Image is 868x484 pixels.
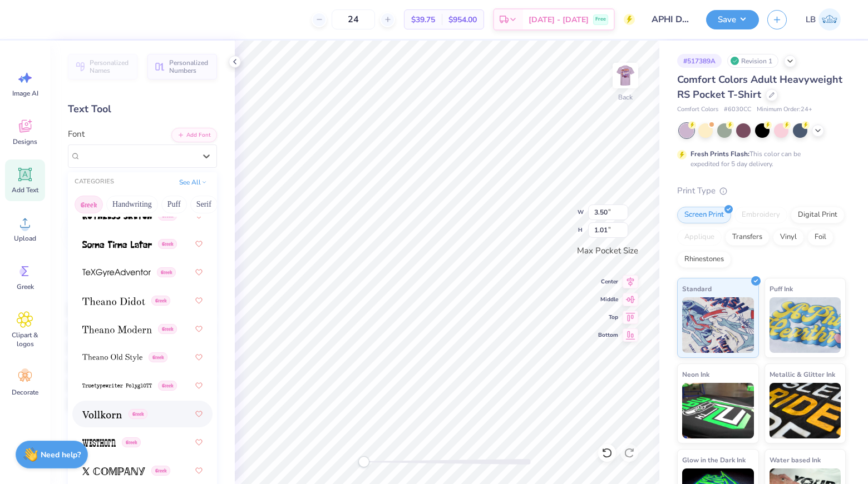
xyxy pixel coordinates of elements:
img: Back [614,64,637,87]
span: Greek [157,267,176,277]
img: Puff Ink [770,297,841,353]
a: LB [801,8,846,31]
img: Ruthless Sketch [82,212,152,220]
div: # 517389A [677,54,722,68]
button: Save [706,10,759,29]
span: Free [595,16,606,23]
div: Vinyl [773,229,804,246]
div: Back [618,92,633,102]
img: Westhorn [82,439,116,447]
span: Greek [151,466,170,476]
span: Bottom [598,331,618,340]
div: Transfers [725,229,770,246]
img: Metallic & Glitter Ink [770,383,841,438]
div: Print Type [677,184,846,197]
span: Greek [149,352,167,362]
input: Untitled Design [643,8,698,31]
div: Text Tool [68,102,217,117]
button: Greek [75,196,103,213]
span: Greek [129,409,147,419]
span: Clipart & logos [7,331,43,348]
img: Truetypewriter PolyglOTT [82,382,152,390]
span: Top [598,313,618,322]
input: – – [332,9,375,29]
span: Standard [682,283,712,295]
span: Add Text [12,186,38,194]
span: Comfort Colors Adult Heavyweight RS Pocket T-Shirt [677,73,842,101]
span: $954.00 [448,14,477,26]
img: Theano Modern [82,326,152,333]
span: Greek [122,437,141,447]
div: Rhinestones [677,251,731,268]
span: Middle [598,295,618,304]
div: Screen Print [677,207,731,223]
span: [DATE] - [DATE] [529,14,589,26]
span: Neon Ink [682,368,709,380]
span: Designs [13,137,37,146]
div: Accessibility label [358,456,369,467]
img: Some Time Later [82,241,152,248]
img: TeXGyreAdventor [82,269,151,277]
img: Standard [682,297,754,353]
span: Personalized Names [90,59,131,74]
button: See All [176,177,210,188]
span: Greek [158,239,177,249]
img: Laken Brown [818,8,841,31]
div: CATEGORIES [75,177,114,187]
span: Personalized Numbers [169,59,210,74]
span: Minimum Order: 24 + [757,105,812,114]
span: # 6030CC [724,105,751,114]
span: Greek [151,296,170,306]
span: LB [806,13,816,26]
span: Image AI [12,89,38,98]
span: Greek [158,324,177,334]
strong: Fresh Prints Flash: [691,149,749,158]
img: Neon Ink [682,383,754,438]
span: Upload [14,234,36,243]
span: Puff Ink [770,283,793,295]
span: Greek [158,381,177,391]
button: Personalized Numbers [147,54,217,79]
div: Embroidery [734,207,787,223]
img: Theano Old Style [82,354,142,362]
img: Theano Didot [82,297,145,305]
span: Metallic & Glitter Ink [770,368,835,380]
button: Serif [190,196,218,213]
span: Glow in the Dark Ink [682,454,746,466]
span: $39.75 [411,14,435,26]
div: Applique [677,229,722,246]
img: Vollkorn [82,411,122,418]
button: Personalized Names [68,54,137,79]
span: Center [598,277,618,286]
span: Water based Ink [770,454,821,466]
button: Puff [161,196,187,213]
img: X Company [82,467,145,475]
span: Greek [17,282,34,291]
span: Comfort Colors [677,105,718,114]
label: Font [68,128,85,141]
div: Revision 1 [727,54,778,68]
strong: Need help? [41,450,81,460]
button: Handwriting [106,196,158,213]
div: Foil [807,229,834,246]
span: Decorate [12,388,38,397]
div: Digital Print [791,207,845,223]
button: Add Font [171,128,217,142]
div: This color can be expedited for 5 day delivery. [691,149,827,169]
